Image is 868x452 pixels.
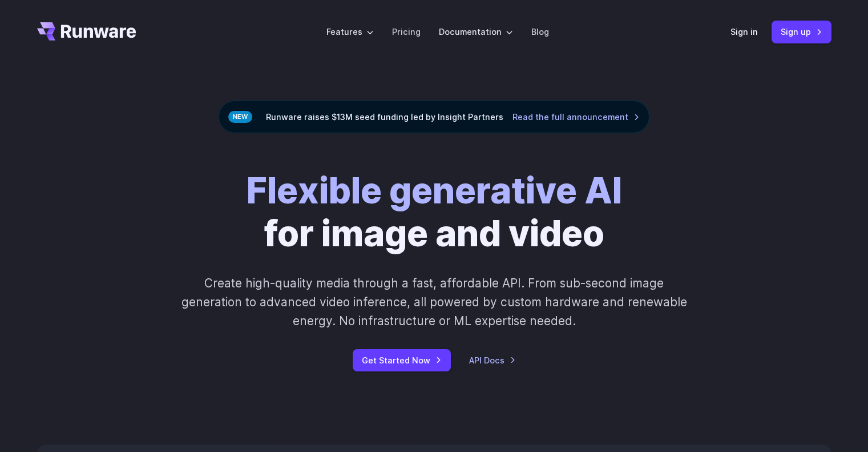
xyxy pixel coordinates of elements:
[772,21,831,43] a: Sign up
[730,25,758,38] a: Sign in
[219,101,649,133] div: Runware raises $13M seed funding led by Insight Partners
[392,25,421,38] a: Pricing
[512,110,640,123] a: Read the full announcement
[353,349,451,371] a: Get Started Now
[247,169,622,212] strong: Flexible generative AI
[531,25,549,38] a: Blog
[247,170,622,255] h1: for image and video
[439,25,513,38] label: Documentation
[180,274,688,331] p: Create high-quality media through a fast, affordable API. From sub-second image generation to adv...
[37,22,136,41] a: Go to /
[469,354,516,367] a: API Docs
[326,25,374,38] label: Features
